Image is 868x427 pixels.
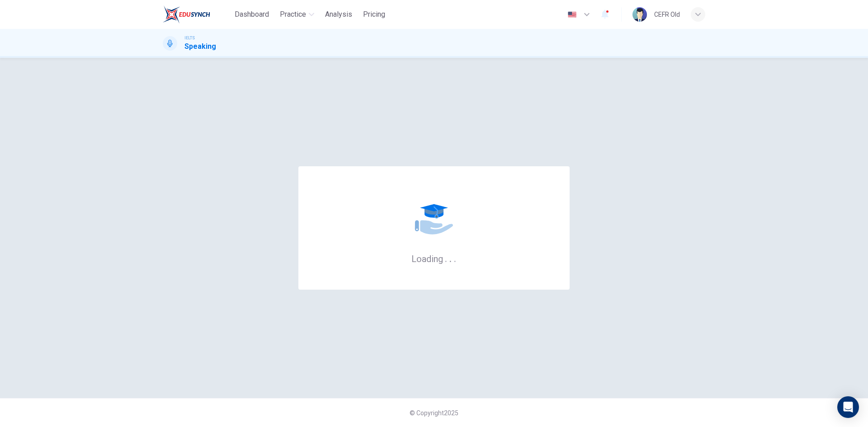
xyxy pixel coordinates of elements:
h6: . [453,250,457,265]
img: en [566,11,578,18]
span: Pricing [363,9,385,20]
img: EduSynch logo [163,5,210,23]
span: © Copyright 2025 [410,409,458,417]
span: Dashboard [235,9,269,20]
button: Practice [276,6,318,23]
span: Analysis [325,9,352,20]
a: EduSynch logo [163,5,231,23]
div: Open Intercom Messenger [837,396,859,418]
h6: . [449,250,452,265]
span: Practice [280,9,306,20]
span: IELTS [184,35,195,41]
h1: Speaking [184,41,216,52]
h6: . [444,250,448,265]
div: CEFR Old [654,9,680,20]
button: Pricing [359,6,389,23]
button: Dashboard [231,6,273,23]
img: Profile picture [632,7,647,22]
h6: Loading [411,253,457,264]
button: Analysis [321,6,356,23]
